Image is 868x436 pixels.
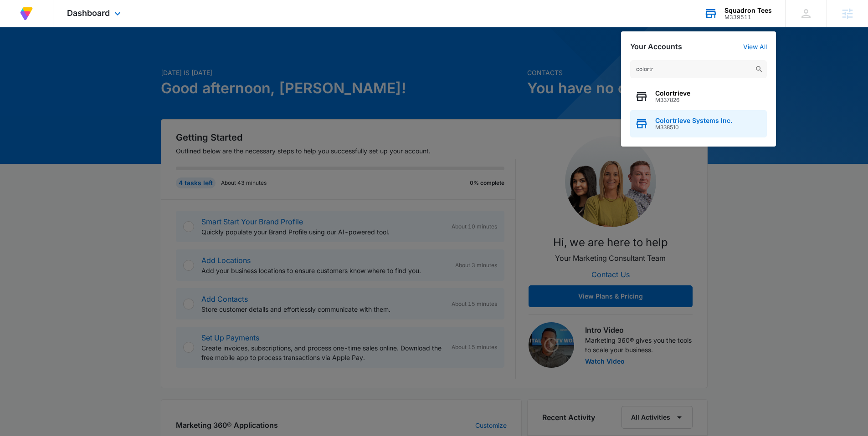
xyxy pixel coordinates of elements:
span: Dashboard [67,8,110,18]
span: Colortrieve [655,90,690,97]
div: account name [724,7,772,14]
a: View All [743,43,767,51]
div: account id [724,14,772,20]
span: Colortrieve Systems Inc. [655,117,732,124]
img: Volusion [18,5,35,22]
input: Search Accounts [630,60,767,78]
span: M337826 [655,97,690,103]
span: M338510 [655,124,732,131]
button: ColortrieveM337826 [630,83,767,110]
h2: Your Accounts [630,42,682,51]
button: Colortrieve Systems Inc.M338510 [630,110,767,137]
